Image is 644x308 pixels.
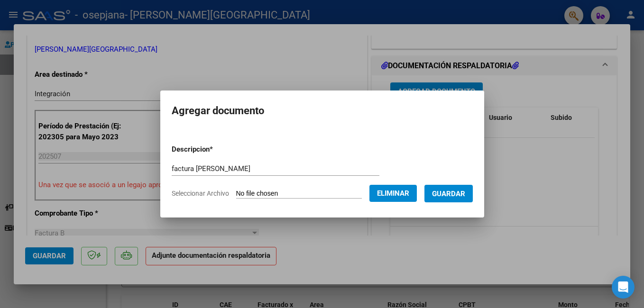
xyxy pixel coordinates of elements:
button: Eliminar [369,185,417,202]
span: Seleccionar Archivo [172,190,229,197]
span: Eliminar [377,189,409,198]
p: Descripcion [172,144,262,155]
h2: Agregar documento [172,102,473,120]
span: Guardar [432,190,465,198]
div: Open Intercom Messenger [612,276,635,299]
button: Guardar [424,185,473,202]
